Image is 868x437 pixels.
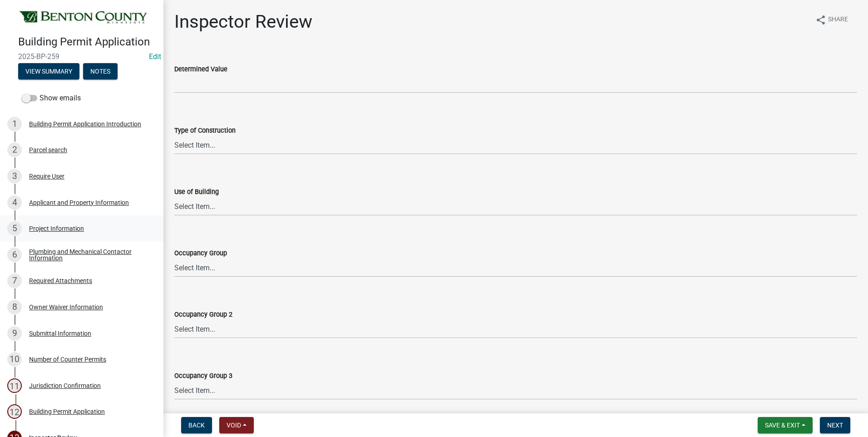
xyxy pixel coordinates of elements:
label: Determined Value [174,66,227,73]
span: Save & Exit [765,422,800,429]
span: Back [188,422,205,429]
div: 6 [7,248,22,262]
div: 5 [7,221,22,236]
button: shareShare [808,11,855,29]
div: Applicant and Property Information [29,199,129,206]
div: 9 [7,326,22,341]
label: Occupancy Group 2 [174,312,232,318]
div: Number of Counter Permits [29,356,106,363]
div: 11 [7,378,22,393]
div: Parcel search [29,147,67,153]
span: 2025-BP-259 [18,52,145,61]
label: Show emails [22,93,81,104]
div: 10 [7,352,22,367]
div: 1 [7,117,22,131]
label: Type of Construction [174,128,236,134]
div: Jurisdiction Confirmation [29,382,101,389]
a: Edit [149,52,161,61]
wm-modal-confirm: Edit Application Number [149,52,161,61]
h4: Building Permit Application [18,35,156,49]
button: Notes [83,63,118,79]
label: Occupancy Group [174,250,227,257]
div: 7 [7,273,22,288]
div: Submittal Information [29,330,91,337]
h1: Inspector Review [174,11,312,33]
label: Occupancy Group 3 [174,373,232,379]
div: 3 [7,169,22,184]
div: Project Information [29,225,84,232]
div: Require User [29,173,64,179]
div: Building Permit Application [29,408,105,415]
wm-modal-confirm: Summary [18,68,79,75]
div: Required Attachments [29,278,92,284]
div: Building Permit Application Introduction [29,121,141,127]
div: 12 [7,404,22,419]
button: Next [820,417,850,433]
span: Next [827,422,843,429]
button: Void [219,417,254,433]
label: Use of Building [174,189,219,195]
span: Void [227,422,241,429]
div: 2 [7,143,22,157]
div: 4 [7,195,22,210]
div: Plumbing and Mechanical Contactor Information [29,248,149,261]
div: Owner Waiver Information [29,304,103,310]
wm-modal-confirm: Notes [83,68,118,75]
button: Back [181,417,212,433]
img: Benton County, Minnesota [18,10,149,26]
div: 8 [7,300,22,314]
i: share [815,15,826,25]
button: Save & Exit [758,417,813,433]
button: View Summary [18,63,79,79]
span: Share [828,15,848,25]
